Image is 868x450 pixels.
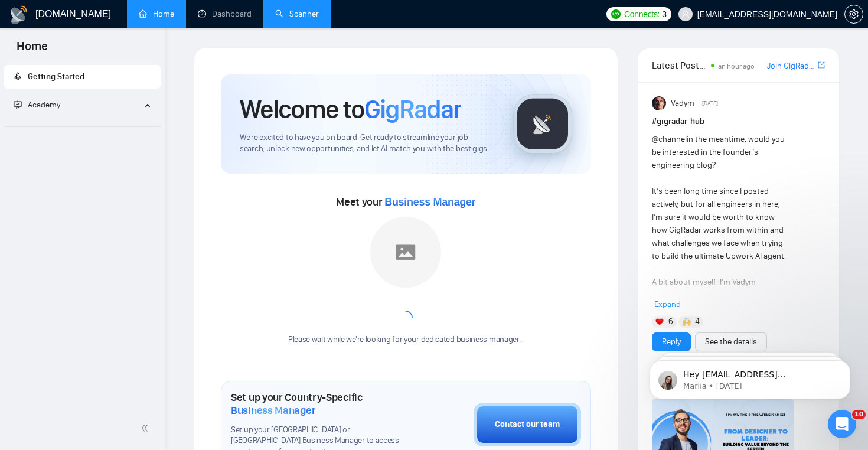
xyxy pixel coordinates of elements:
[852,410,866,419] span: 10
[668,316,673,328] span: 6
[652,115,825,128] h1: # gigradar-hub
[652,58,708,73] span: Latest Posts from the GigRadar Community
[139,9,174,19] a: homeHome
[240,93,461,125] h1: Welcome to
[681,10,690,18] span: user
[7,38,57,63] span: Home
[28,100,60,110] span: Academy
[198,9,252,19] a: dashboardDashboard
[844,9,863,19] a: setting
[364,93,461,125] span: GigRadar
[51,34,200,196] span: Hey [EMAIL_ADDRESS][DOMAIN_NAME], Looks like your Upwork agency Resorsi ran out of connects. We r...
[683,318,691,326] img: 🙌
[4,65,161,89] li: Getting Started
[632,335,868,418] iframe: Intercom notifications message
[4,122,161,129] li: Academy Homepage
[141,422,152,434] span: double-left
[818,60,825,71] a: export
[671,97,694,110] span: Vadym
[51,45,204,56] p: Message from Mariia, sent 1w ago
[14,72,22,80] span: rocket
[474,403,581,446] button: Contact our team
[513,94,572,154] img: gigradar-logo.png
[336,195,475,208] span: Meet your
[702,98,718,109] span: [DATE]
[662,8,667,21] span: 3
[844,5,863,24] button: setting
[624,8,660,21] span: Connects:
[652,134,687,144] span: @channel
[654,299,681,309] span: Expand
[818,60,825,70] span: export
[14,100,60,110] span: Academy
[655,318,664,326] img: ❤️
[652,332,691,351] button: Reply
[652,96,666,110] img: Vadym
[28,71,84,81] span: Getting Started
[370,217,441,288] img: placeholder.png
[495,418,560,431] div: Contact our team
[695,332,767,351] button: See the details
[14,100,22,109] span: fund-projection-screen
[718,62,755,70] span: an hour ago
[695,316,700,328] span: 4
[845,9,863,19] span: setting
[275,9,319,19] a: searchScanner
[9,5,28,24] img: logo
[767,60,815,73] a: Join GigRadar Slack Community
[281,334,531,345] div: Please wait while we're looking for your dedicated business manager...
[384,196,475,208] span: Business Manager
[231,404,315,417] span: Business Manager
[240,132,494,155] span: We're excited to have you on board. Get ready to streamline your job search, unlock new opportuni...
[397,309,414,326] span: loading
[611,9,621,19] img: upwork-logo.png
[231,391,415,417] h1: Set up your Country-Specific
[828,410,856,438] iframe: Intercom live chat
